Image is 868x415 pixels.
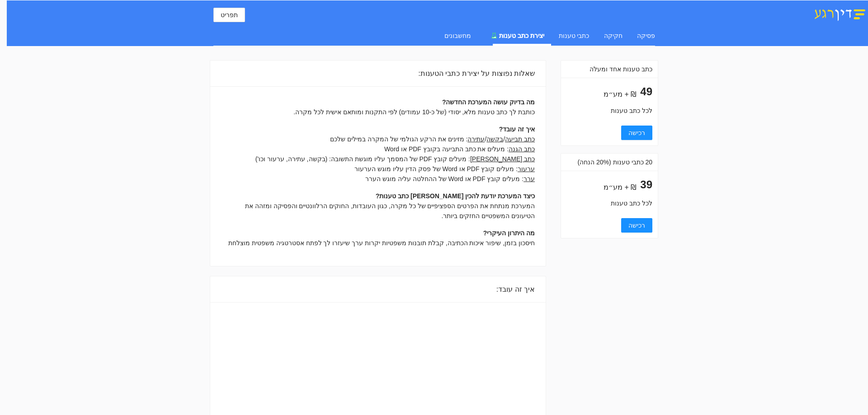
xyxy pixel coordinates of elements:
div: המערכת מנתחת את הפרטים הספציפיים של כל מקרה, כגון העובדות, החוקים הרלוונטיים והפסיקה ומזהה את הטי... [221,201,535,221]
div: שאלות נפוצות על יצירת כתבי הטענות: [221,61,535,86]
div: : מעלים קובץ PDF או Word של ההחלטה עליה מוגש הערר [221,174,535,184]
button: תפריט [213,8,245,22]
div: איך זה עובד: [221,276,535,302]
u: כתב תביעה [505,135,535,143]
b: כיצד המערכת יודעת להכין [PERSON_NAME] כתב טענות? [376,192,535,200]
button: רכישה [621,218,652,233]
div: לכל כתב טענות [566,198,652,208]
div: : מעלים קובץ PDF של המסמך עליו מוגשת התשובה: (בקשה, עתירה, ערעור וכו') [221,154,535,164]
span: 39 [640,178,652,191]
span: 49 [640,85,652,98]
span: ₪ + מע״מ [604,90,637,98]
b: מה היתרון העיקרי? [483,229,535,237]
div: חקיקה [604,31,623,41]
div: פסיקה [637,31,655,41]
div: / / : מזינים את הרקע הגולמי של המקרה במילים שלכם [221,134,535,144]
div: מחשבונים [444,31,471,41]
u: בקשה [486,135,503,143]
span: רכישה [628,128,645,138]
span: experiment [491,33,497,39]
button: רכישה [621,126,652,140]
img: דין רגע [811,6,868,21]
span: ₪ + מע״מ [604,183,637,191]
span: רכישה [628,220,645,230]
span: יצירת כתב טענות [499,32,544,39]
u: כתב [PERSON_NAME] [470,155,535,163]
div: כותבת לך כתב טענות מלא, יסודי (של כ-10 עמודים) לפי התקנות ומותאם אישית לכל מקרה. [221,107,535,117]
div: לכל כתב טענות [566,106,652,116]
u: עתירה [467,135,485,143]
div: 20 כתבי טענות (20% הנחה) [566,154,652,171]
u: ערר [524,175,535,182]
u: ערעור [518,165,535,173]
div: כתב טענות אחד ומעלה [566,61,652,78]
div: : מעלים את כתב התביעה בקובץ PDF או Word [221,144,535,154]
u: כתב הגנה [509,145,535,153]
b: איך זה עובד? [499,126,535,133]
div: חיסכון בזמן, שיפור איכות הכתיבה, קבלת תובנות משפטיות יקרות ערך שיעזרו לך לפתח אסטרטגיה משפטית מוצלחת [221,238,535,248]
div: : מעלים קובץ PDF או Word של פסק הדין עליו מוגש הערעור [221,164,535,174]
span: תפריט [221,10,238,20]
div: כתבי טענות [559,31,590,41]
b: מה בדיוק עושה המערכת החדשה? [442,98,535,106]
